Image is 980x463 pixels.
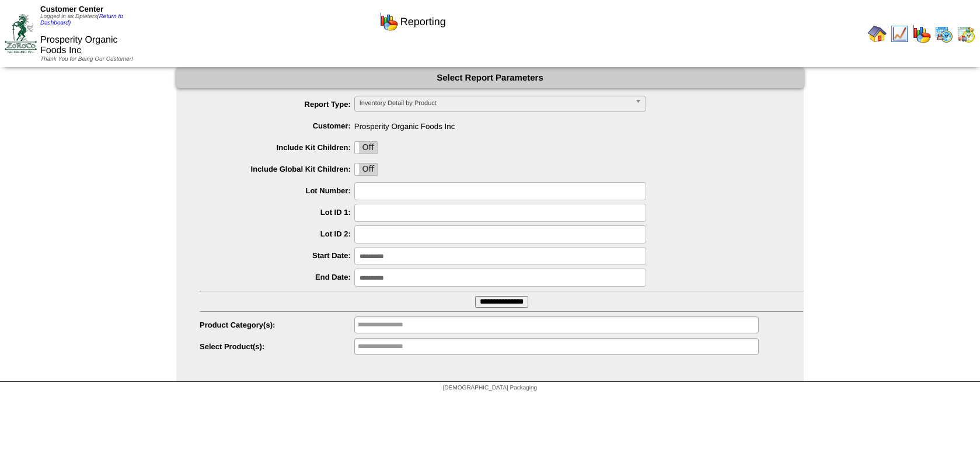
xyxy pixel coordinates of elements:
[40,13,123,26] a: (Return to Dashboard)
[40,35,118,55] span: Prosperity Organic Foods Inc
[40,13,123,26] span: Logged in as Dpieters
[5,14,37,53] img: ZoRoCo_Logo(Green%26Foil)%20jpg.webp
[957,25,975,43] img: calendarinout.gif
[40,56,133,62] span: Thank You for Being Our Customer!
[355,163,378,175] label: Off
[200,321,354,329] label: Product Category(s):
[200,165,354,173] label: Include Global Kit Children:
[400,16,446,28] span: Reporting
[355,142,378,154] label: Off
[868,25,887,43] img: home.gif
[200,251,354,260] label: Start Date:
[354,163,379,176] div: OnOff
[912,25,931,43] img: graph.gif
[890,25,909,43] img: line_graph.gif
[200,121,354,130] label: Customer:
[934,25,953,43] img: calendarprod.gif
[443,385,537,391] span: [DEMOGRAPHIC_DATA] Packaging
[379,12,398,31] img: graph.gif
[354,141,379,154] div: OnOff
[176,68,804,88] div: Select Report Parameters
[200,342,354,351] label: Select Product(s):
[200,117,804,131] span: Prosperity Organic Foods Inc
[200,229,354,238] label: Lot ID 2:
[200,186,354,195] label: Lot Number:
[360,96,630,110] span: Inventory Detail by Product
[40,5,103,13] span: Customer Center
[200,273,354,281] label: End Date:
[200,208,354,217] label: Lot ID 1:
[200,100,354,109] label: Report Type:
[200,143,354,152] label: Include Kit Children:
